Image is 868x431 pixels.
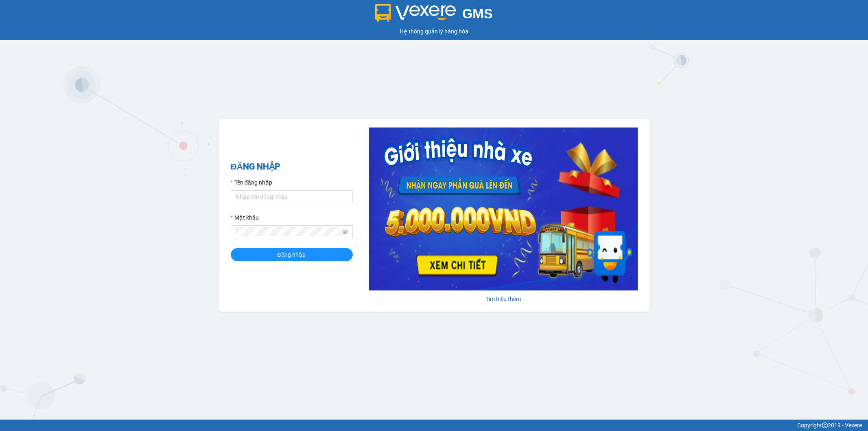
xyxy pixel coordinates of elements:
[2,27,866,36] div: Hệ thống quản lý hàng hóa
[369,128,638,290] img: banner-0
[231,190,353,203] input: Tên đăng nhập
[236,227,341,236] input: Mật khẩu
[462,6,493,21] span: GMS
[369,295,638,303] div: Tìm hiểu thêm
[231,160,353,174] h2: ĐĂNG NHẬP
[231,248,353,261] button: Đăng nhập
[342,229,348,235] span: eye-invisible
[375,12,493,19] a: GMS
[231,178,272,187] label: Tên đăng nhập
[822,422,828,428] span: copyright
[375,4,456,22] img: logo 2
[278,250,306,259] span: Đăng nhập
[231,213,259,222] label: Mật khẩu
[6,421,862,430] div: Copyright 2019 - Vexere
